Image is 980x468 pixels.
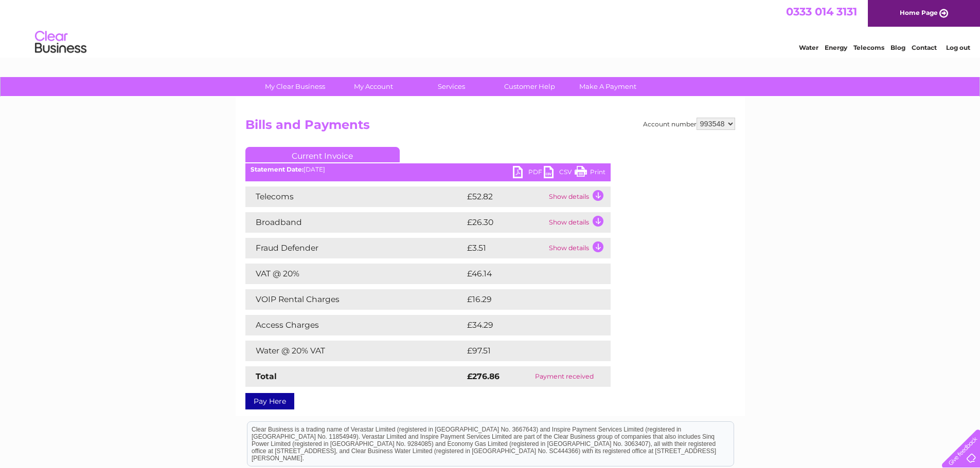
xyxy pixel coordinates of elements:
h2: Bills and Payments [245,118,735,137]
a: 0333 014 3131 [786,5,857,18]
td: Fraud Defender [245,238,465,258]
td: £52.82 [465,186,546,207]
a: Print [575,166,605,181]
div: Clear Business is a trading name of Verastar Limited (registered in [GEOGRAPHIC_DATA] No. 3667643... [247,6,734,50]
td: Telecoms [245,186,465,207]
td: VAT @ 20% [245,264,465,284]
a: Customer Help [487,77,572,96]
a: Log out [946,44,970,51]
a: Services [409,77,494,96]
div: Account number [643,118,735,130]
a: Contact [912,44,937,51]
a: Blog [890,44,905,51]
td: Show details [546,186,611,207]
a: My Clear Business [253,77,337,96]
a: Make A Payment [565,77,650,96]
td: £3.51 [465,238,546,258]
a: Current Invoice [245,147,400,162]
img: logo.png [34,27,87,58]
td: £46.14 [465,264,589,284]
strong: £276.86 [467,371,500,381]
td: £97.51 [465,341,589,361]
a: CSV [544,166,575,181]
td: £34.29 [465,315,590,335]
a: Telecoms [853,44,884,51]
td: Show details [546,238,611,258]
td: £26.30 [465,212,546,233]
strong: Total [256,371,277,381]
a: Pay Here [245,393,294,409]
td: £16.29 [465,289,589,310]
a: My Account [331,77,416,96]
a: Water [799,44,818,51]
a: PDF [513,166,544,181]
td: Water @ 20% VAT [245,341,465,361]
td: Payment received [519,366,611,387]
a: Energy [825,44,847,51]
td: VOIP Rental Charges [245,289,465,310]
td: Show details [546,212,611,233]
td: Access Charges [245,315,465,335]
div: [DATE] [245,166,611,173]
td: Broadband [245,212,465,233]
b: Statement Date: [251,165,304,173]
